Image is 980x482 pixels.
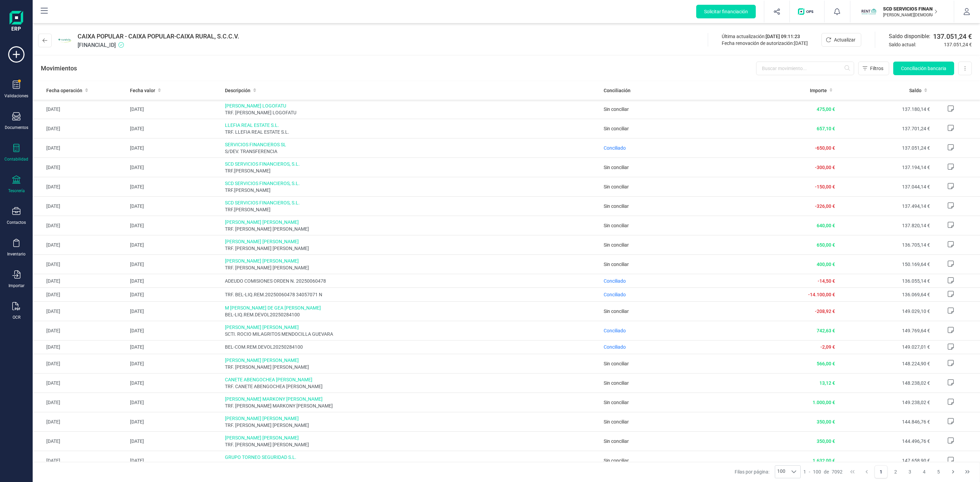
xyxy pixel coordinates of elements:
span: Sin conciliar [604,262,629,267]
td: [DATE] [127,393,222,412]
td: [DATE] [127,373,222,393]
td: [DATE] [127,431,222,451]
td: [DATE] [127,412,222,431]
button: Page 4 [918,465,931,478]
div: - [803,468,843,475]
span: Filtros [870,65,883,72]
button: Next Page [947,465,960,478]
button: Previous Page [860,465,873,478]
span: TRF.[PERSON_NAME] [225,187,599,194]
span: SCD SERVICIOS FINANCIEROS, S.L. [225,180,599,187]
span: 742,63 € [817,328,835,333]
span: 137.051,24 € [933,32,972,41]
span: TRF.[PERSON_NAME] [225,206,599,213]
span: 100 [813,468,821,475]
button: Filtros [858,62,889,75]
td: [DATE] [127,158,222,177]
span: 1.632,00 € [813,458,835,463]
td: [DATE] [127,235,222,255]
span: Sin conciliar [604,223,629,228]
p: Movimientos [41,64,77,73]
td: [DATE] [33,119,127,138]
button: Logo de OPS [794,1,820,22]
span: [PERSON_NAME] [PERSON_NAME] [225,219,599,226]
td: 144.496,76 € [838,431,932,451]
span: [PERSON_NAME] MARKONY [PERSON_NAME] [225,396,599,402]
td: 136.055,14 € [838,274,932,288]
span: Fecha operación [46,87,82,94]
span: Sin conciliar [604,203,629,209]
td: [DATE] [127,119,222,138]
td: 149.769,64 € [838,321,932,340]
span: TRF. [PERSON_NAME] [PERSON_NAME] [225,226,599,232]
button: Solicitar financiación [696,5,756,18]
td: 137.044,14 € [838,177,932,197]
span: TRF.[PERSON_NAME] [225,167,599,174]
img: Logo de OPS [798,8,816,15]
td: 137.194,14 € [838,158,932,177]
span: 350,00 € [817,438,835,444]
td: [DATE] [33,393,127,412]
span: Sin conciliar [604,458,629,463]
td: [DATE] [33,340,127,354]
span: Sin conciliar [604,361,629,366]
td: 137.701,24 € [838,119,932,138]
span: 1 [803,468,806,475]
button: Page 3 [903,465,916,478]
td: [DATE] [33,216,127,235]
span: 400,00 € [817,262,835,267]
span: Conciliado [604,278,626,284]
button: Conciliación bancaria [893,62,954,75]
span: [DATE] [794,40,808,46]
span: -300,00 € [815,165,835,170]
span: CAIXA POPULAR - CAIXA POPULAR-CAIXA RURAL, S.C.C.V. [78,32,239,41]
span: 475,00 € [817,106,835,112]
span: S/DEV. TRANSFERENCIA [225,148,599,155]
span: 650,00 € [817,242,835,248]
td: 150.169,64 € [838,255,932,274]
td: [DATE] [33,274,127,288]
span: Conciliación bancaria [901,65,946,72]
span: SCD SERVICIOS FINANCIEROS, S.L. [225,161,599,167]
td: 137.494,14 € [838,197,932,216]
span: Sin conciliar [604,184,629,189]
div: Validaciones [4,93,28,99]
td: [DATE] [127,216,222,235]
td: [DATE] [33,354,127,373]
span: Conciliado [604,145,626,151]
td: [DATE] [33,431,127,451]
div: Contabilidad [4,156,28,162]
td: [DATE] [127,451,222,470]
td: [DATE] [127,100,222,119]
div: Contactos [7,220,26,225]
span: TRF. [PERSON_NAME] MARKONY [PERSON_NAME] [225,402,599,409]
td: [DATE] [33,100,127,119]
div: Fecha renovación de autorización: [722,40,808,47]
span: [PERSON_NAME] [PERSON_NAME] [225,357,599,364]
td: 136.705,14 € [838,235,932,255]
td: 137.051,24 € [838,138,932,158]
td: [DATE] [33,235,127,255]
span: -326,00 € [815,203,835,209]
td: [DATE] [33,451,127,470]
span: CANETE ABENGOCHEA [PERSON_NAME] [225,376,599,383]
span: -14,50 € [818,278,835,284]
div: Tesorería [8,188,25,194]
span: Conciliado [604,328,626,333]
img: Logo Finanedi [10,11,23,33]
div: Documentos [5,125,28,130]
td: [DATE] [127,321,222,340]
td: [DATE] [33,255,127,274]
td: [DATE] [33,197,127,216]
span: [PERSON_NAME] [PERSON_NAME] [225,238,599,245]
span: Actualizar [834,36,855,43]
span: [DATE] 09:11:23 [766,34,800,39]
td: [DATE] [33,158,127,177]
span: 7092 [832,468,843,475]
button: Page 5 [932,465,945,478]
button: SCSCD SERVICIOS FINANCIEROS SL[PERSON_NAME][DEMOGRAPHIC_DATA][DEMOGRAPHIC_DATA] [859,1,946,22]
span: Importe [810,87,827,94]
span: TRF. [PERSON_NAME] [PERSON_NAME] [225,245,599,252]
p: SCD SERVICIOS FINANCIEROS SL [883,5,937,12]
span: [PERSON_NAME] [PERSON_NAME] [225,257,599,264]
